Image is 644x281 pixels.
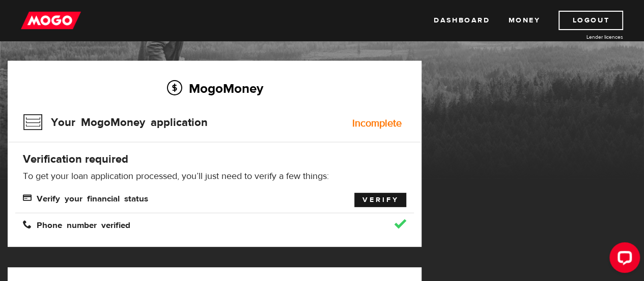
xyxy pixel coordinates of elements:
img: mogo_logo-11ee424be714fa7cbb0f0f49df9e16ec.png [21,11,81,30]
h4: Verification required [23,152,406,166]
span: Phone number verified [23,220,130,228]
p: To get your loan application processed, you’ll just need to verify a few things: [23,170,406,183]
a: Money [508,11,540,30]
h3: Your MogoMoney application [23,109,208,136]
span: Verify your financial status [23,193,148,202]
a: Dashboard [434,11,490,30]
a: Logout [558,11,623,30]
iframe: LiveChat chat widget [601,238,644,281]
div: Incomplete [352,118,401,129]
a: Verify [354,193,406,207]
a: Lender licences [547,33,623,41]
h2: MogoMoney [23,78,406,99]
